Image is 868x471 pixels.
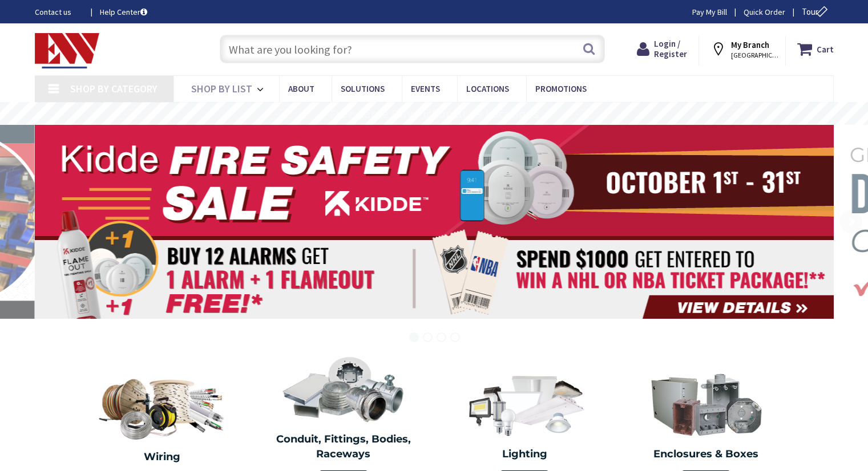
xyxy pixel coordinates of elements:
[411,83,440,94] span: Events
[191,82,252,95] span: Shop By List
[35,33,100,68] img: Electrical Wholesalers, Inc.
[220,35,605,63] input: What are you looking for?
[35,6,82,18] a: Contact us
[535,83,587,94] span: Promotions
[710,39,774,59] div: My Branch [GEOGRAPHIC_DATA], [GEOGRAPHIC_DATA]
[802,6,831,17] span: Tour
[731,39,769,50] strong: My Branch
[624,447,788,462] h2: Enclosures & Boxes
[692,6,727,18] a: Pay My Bill
[817,39,834,59] strong: Cart
[100,6,147,18] a: Help Center
[637,39,687,59] a: Login / Register
[70,82,158,95] span: Shop By Category
[443,447,607,462] h2: Lighting
[330,108,539,120] rs-layer: Free Same Day Pickup at 19 Locations
[78,450,248,465] h2: Wiring
[797,39,834,59] a: Cart
[288,83,314,94] span: About
[731,51,780,60] span: [GEOGRAPHIC_DATA], [GEOGRAPHIC_DATA]
[261,432,426,461] h2: Conduit, Fittings, Bodies, Raceways
[654,38,687,59] span: Login / Register
[744,6,785,18] a: Quick Order
[341,83,385,94] span: Solutions
[466,83,509,94] span: Locations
